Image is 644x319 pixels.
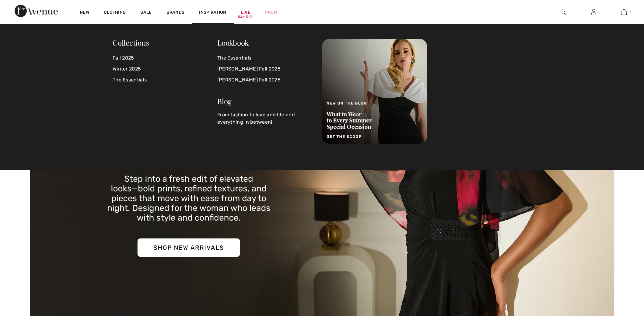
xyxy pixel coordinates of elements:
span: 1 [630,9,631,15]
a: [PERSON_NAME] Fall 2025 [217,63,315,74]
img: 1ère Avenue [15,5,58,17]
img: New on the Blog [322,39,427,144]
span: Collections [113,38,149,47]
a: Prom [265,9,277,15]
img: My Bag [621,9,627,16]
a: The Essentials [217,53,315,63]
a: New on the Blog [322,88,427,94]
a: Clothing [104,10,126,16]
div: 04:15:21 [238,14,254,20]
a: Blog [217,96,232,106]
a: Winter 2025 [113,63,217,74]
a: [PERSON_NAME] Fall 2025 [217,74,315,85]
a: Sale [140,10,152,16]
p: From fashion to love and life and everything in between! [217,111,315,126]
a: Brands [166,10,185,16]
img: Joseph Ribkoff New Arrivals [30,36,614,316]
a: New [80,10,89,16]
img: search the website [561,9,566,16]
a: Lookbook [217,38,249,47]
span: Inspiration [199,10,226,16]
a: Fall 2025 [113,53,217,63]
a: Sign In [586,9,601,16]
a: 1 [609,9,639,16]
a: The Essentials [113,74,217,85]
img: My Info [591,9,596,16]
a: Live04:15:21 [241,9,250,15]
